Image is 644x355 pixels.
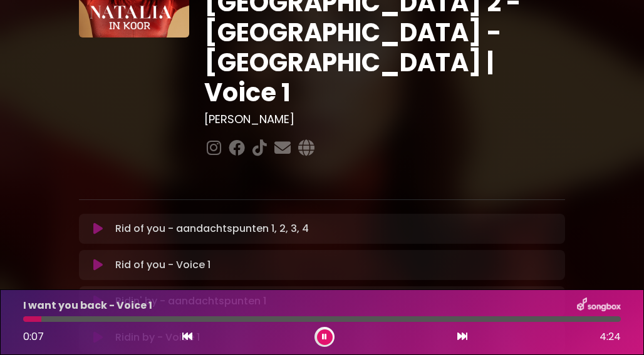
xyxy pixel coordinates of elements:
p: Rid of you - aandachtspunten 1, 2, 3, 4 [115,221,309,236]
p: I want you back - Voice 1 [23,298,152,313]
img: songbox-logo-white.png [577,297,621,314]
h3: [PERSON_NAME] [204,112,565,126]
span: 0:07 [23,329,44,344]
span: 4:24 [600,329,621,344]
p: Rid of you - Voice 1 [115,257,210,272]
